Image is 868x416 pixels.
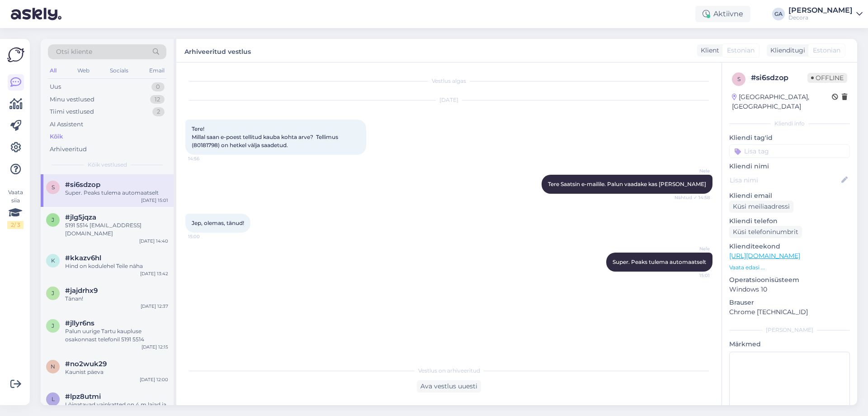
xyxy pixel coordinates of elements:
[727,46,755,55] span: Estonian
[188,155,222,162] span: 14:56
[695,6,750,22] div: Aktiivne
[813,46,840,55] span: Estonian
[788,7,853,14] div: [PERSON_NAME]
[788,7,863,21] a: [PERSON_NAME]Decora
[150,95,165,104] div: 12
[52,184,55,191] span: s
[48,65,58,77] div: All
[788,14,853,21] div: Decora
[140,376,168,383] div: [DATE] 12:00
[676,245,710,252] span: Nele
[729,263,850,272] p: Vaata edasi ...
[65,392,101,401] span: #lpz8utmi
[185,77,712,85] div: Vestlus algas
[7,221,24,229] div: 2 / 3
[7,46,24,63] img: Askly Logo
[675,194,710,201] span: Nähtud ✓ 14:58
[729,120,850,128] div: Kliendi info
[729,242,850,251] p: Klienditeekond
[188,233,222,240] span: 15:00
[108,65,130,77] div: Socials
[65,221,168,238] div: 5191 5514 [EMAIL_ADDRESS][DOMAIN_NAME]
[185,96,712,104] div: [DATE]
[729,144,850,158] input: Lisa tag
[50,107,94,116] div: Tiimi vestlused
[142,344,168,350] div: [DATE] 12:15
[729,216,850,226] p: Kliendi telefon
[767,46,805,55] div: Klienditugi
[192,220,244,226] span: Jep, olemas, tänud!
[676,167,710,174] span: Nele
[140,270,168,277] div: [DATE] 13:42
[417,380,481,392] div: Ava vestlus uuesti
[65,319,94,327] span: #jllyr6ns
[139,238,168,244] div: [DATE] 14:40
[147,65,166,77] div: Email
[729,162,850,171] p: Kliendi nimi
[772,8,785,20] div: GA
[51,257,55,264] span: k
[729,252,800,260] a: [URL][DOMAIN_NAME]
[729,275,850,285] p: Operatsioonisüsteem
[141,197,168,204] div: [DATE] 15:01
[52,290,54,296] span: j
[50,82,61,91] div: Uus
[65,262,168,270] div: Hind on kodulehel Teile näha
[548,181,706,187] span: Tere Saatsin e-mailile. Palun vaadake kas [PERSON_NAME]
[729,191,850,201] p: Kliendi email
[65,254,101,262] span: #kkazv6hl
[50,132,63,141] div: Kõik
[65,189,168,197] div: Super. Peaks tulema automaatselt
[65,287,98,295] span: #jajdrhx9
[50,145,87,154] div: Arhiveeritud
[732,92,832,111] div: [GEOGRAPHIC_DATA], [GEOGRAPHIC_DATA]
[729,326,850,334] div: [PERSON_NAME]
[65,327,168,344] div: Palun uurige Tartu kaupluse osakonnast telefonil 5191 5514
[88,161,127,169] span: Kõik vestlused
[697,46,719,55] div: Klient
[729,339,850,349] p: Märkmed
[730,175,840,185] input: Lisa nimi
[729,226,802,238] div: Küsi telefoninumbrit
[56,47,92,57] span: Otsi kliente
[192,125,340,148] span: Tere! Millal saan e-poest tellitud kauba kohta arve? Tellimus (80181798) on hetkel välja saadetud.
[151,82,165,91] div: 0
[751,72,807,83] div: # si6sdzop
[50,95,94,104] div: Minu vestlused
[676,272,710,279] span: 15:01
[65,368,168,376] div: Kaunist päeva
[729,285,850,294] p: Windows 10
[65,181,100,189] span: #si6sdzop
[65,360,107,368] span: #no2wuk29
[51,363,55,370] span: n
[729,201,793,213] div: Küsi meiliaadressi
[737,76,741,82] span: s
[141,303,168,310] div: [DATE] 12:37
[613,258,706,265] span: Super. Peaks tulema automaatselt
[729,307,850,317] p: Chrome [TECHNICAL_ID]
[729,298,850,307] p: Brauser
[184,44,251,57] label: Arhiveeritud vestlus
[75,65,91,77] div: Web
[50,120,83,129] div: AI Assistent
[65,213,96,221] span: #jlg5jqza
[418,367,480,375] span: Vestlus on arhiveeritud
[152,107,165,116] div: 2
[52,396,55,402] span: l
[729,133,850,143] p: Kliendi tag'id
[65,295,168,303] div: Tänan!
[7,188,24,229] div: Vaata siia
[807,73,847,83] span: Offline
[52,216,54,223] span: j
[52,322,54,329] span: j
